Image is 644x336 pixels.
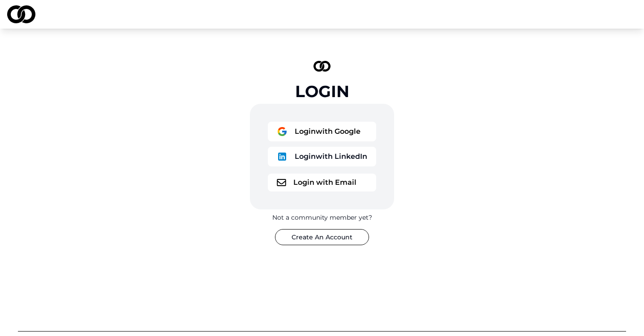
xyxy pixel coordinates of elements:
[275,229,369,245] button: Create An Account
[277,179,286,186] img: logo
[7,5,35,23] img: logo
[268,122,376,141] button: logoLoginwith Google
[295,82,349,100] div: Login
[313,61,331,72] img: logo
[268,174,376,191] button: logoLogin with Email
[277,126,288,137] img: logo
[277,151,288,162] img: logo
[272,213,372,222] div: Not a community member yet?
[268,147,376,166] button: logoLoginwith LinkedIn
